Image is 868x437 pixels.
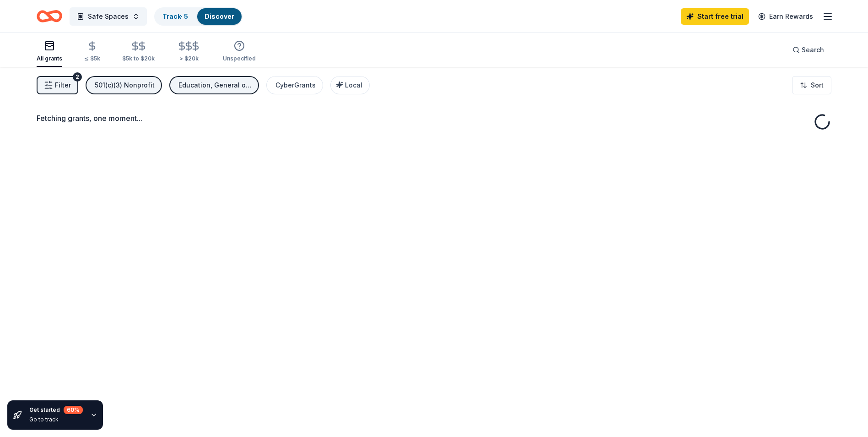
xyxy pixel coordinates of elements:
[205,12,234,20] a: Discover
[122,55,155,62] div: $5k to $20k
[37,55,62,62] div: All grants
[275,80,316,91] div: CyberGrants
[122,37,155,67] button: $5k to $20k
[55,80,71,91] span: Filter
[223,55,256,62] div: Unspecified
[95,80,155,91] div: 501(c)(3) Nonprofit
[73,72,82,82] div: 2
[753,8,819,25] a: Earn Rewards
[70,7,147,26] button: Safe Spaces
[37,37,62,67] button: All grants
[169,76,259,94] button: Education, General operations
[84,37,100,67] button: ≤ $5k
[802,44,824,55] span: Search
[29,406,83,414] div: Get started
[64,406,83,414] div: 60 %
[177,55,201,62] div: > $20k
[37,76,78,94] button: Filter2
[162,12,188,20] a: Track· 5
[37,5,62,27] a: Home
[88,11,129,22] span: Safe Spaces
[29,416,83,423] div: Go to track
[330,76,370,94] button: Local
[266,76,323,94] button: CyberGrants
[177,37,201,67] button: > $20k
[785,41,831,59] button: Search
[154,7,243,26] button: Track· 5Discover
[37,113,831,124] div: Fetching grants, one moment...
[223,37,256,67] button: Unspecified
[178,80,252,91] div: Education, General operations
[84,55,100,62] div: ≤ $5k
[792,76,831,94] button: Sort
[86,76,162,94] button: 501(c)(3) Nonprofit
[681,8,749,25] a: Start free trial
[811,80,824,91] span: Sort
[345,81,362,89] span: Local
